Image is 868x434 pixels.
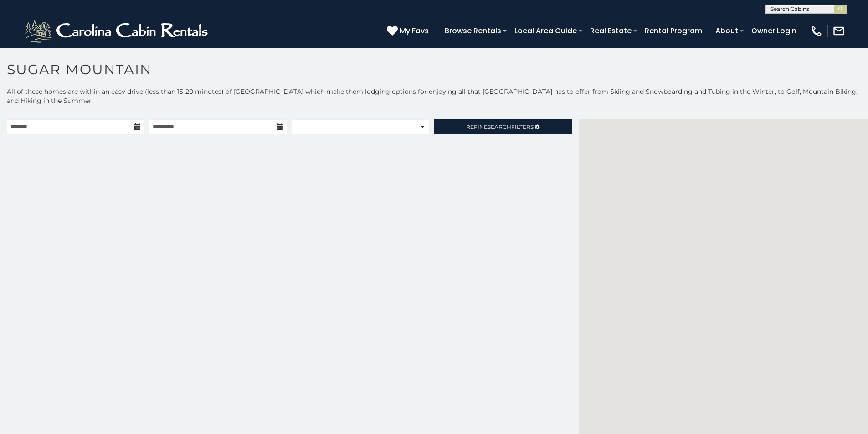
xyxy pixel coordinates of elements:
span: My Favs [400,25,429,36]
a: Owner Login [747,23,801,39]
span: Search [488,123,511,130]
img: White-1-2.png [23,17,212,45]
a: Real Estate [586,23,636,39]
a: RefineSearchFilters [434,119,571,134]
a: Rental Program [640,23,707,39]
a: About [711,23,743,39]
span: Refine Filters [466,123,534,130]
a: My Favs [387,25,431,37]
img: phone-regular-white.png [810,25,823,37]
a: Local Area Guide [510,23,581,39]
a: Browse Rentals [440,23,506,39]
img: mail-regular-white.png [832,25,845,37]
